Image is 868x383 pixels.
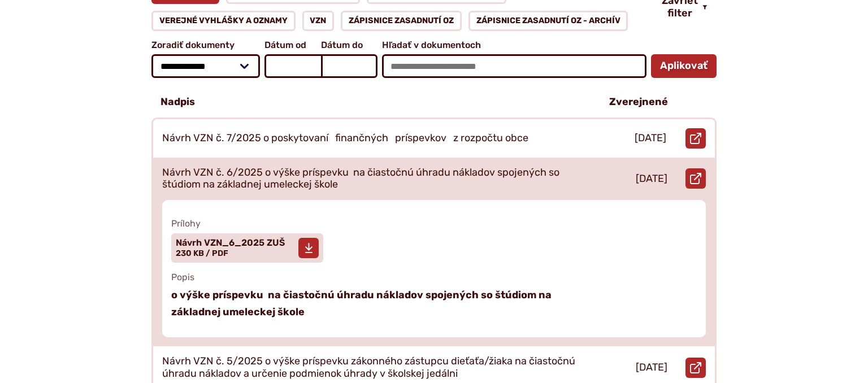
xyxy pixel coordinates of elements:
button: Aplikovať [651,54,717,78]
span: Popis [171,272,697,282]
input: Dátum od [264,54,321,78]
p: [DATE] [635,132,666,145]
input: Hľadať v dokumentoch [382,54,647,78]
p: [DATE] [636,362,667,374]
select: Zoradiť dokumenty [151,54,260,78]
p: [DATE] [636,173,667,185]
a: Návrh VZN_6_2025 ZUŠ 230 KB / PDF [171,233,323,263]
span: Dátum do [321,40,377,50]
p: Zverejnené [609,96,668,108]
span: Návrh VZN_6_2025 ZUŠ [176,238,285,247]
span: Dátum od [264,40,321,50]
a: Zápisnice zasadnutí OZ [341,11,462,31]
strong: o výške príspevku na čiastočnú úhradu nákladov spojených so štúdiom na základnej umeleckej škole [171,289,552,318]
span: Zoradiť dokumenty [151,40,260,50]
a: Verejné vyhlášky a oznamy [151,11,296,31]
a: VZN [302,11,335,31]
p: Návrh VZN č. 5/2025 o výške príspevku zákonného zástupcu dieťaťa/žiaka na čiastočnú úhradu náklad... [162,355,583,380]
a: Zápisnice zasadnutí OZ - ARCHÍV [468,11,628,31]
span: Prílohy [171,218,697,229]
span: Hľadať v dokumentoch [382,40,647,50]
span: 230 KB / PDF [176,249,228,258]
p: Nadpis [160,96,195,108]
p: Návrh VZN č. 6/2025 o výške príspevku na čiastočnú úhradu nákladov spojených so štúdiom na základ... [162,167,583,191]
p: Návrh VZN č. 7/2025 o poskytovaní finančných príspevkov z rozpočtu obce [162,132,528,145]
input: Dátum do [321,54,377,78]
